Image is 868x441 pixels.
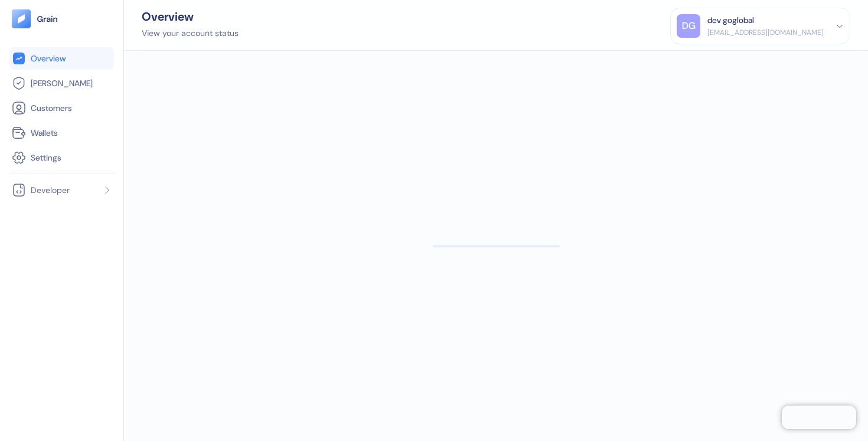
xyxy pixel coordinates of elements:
span: Wallets [31,127,58,139]
img: logo-tablet-V2.svg [12,9,31,28]
span: Developer [31,184,70,196]
a: [PERSON_NAME] [12,76,112,90]
div: DG [677,14,700,38]
span: Settings [31,152,61,164]
iframe: Chatra live chat [782,406,856,429]
div: [EMAIL_ADDRESS][DOMAIN_NAME] [707,27,824,38]
a: Customers [12,101,112,115]
div: dev goglobal [707,14,754,27]
a: Wallets [12,126,112,140]
a: Settings [12,151,112,165]
span: [PERSON_NAME] [31,77,93,89]
div: Overview [142,11,239,22]
span: Customers [31,102,72,114]
div: View your account status [142,27,239,40]
img: logo [37,15,58,23]
a: Overview [12,51,112,66]
span: Overview [31,53,66,64]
